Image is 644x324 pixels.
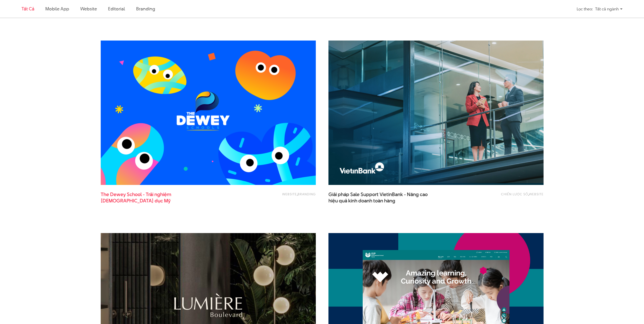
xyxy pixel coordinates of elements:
[458,191,544,201] div: ,
[230,191,316,201] div: ,
[101,191,202,204] a: The Dewey School - Trải nghiệm [DEMOGRAPHIC_DATA] dục Mỹ
[127,191,142,198] span: School
[328,191,430,204] span: Giải pháp Sale Support VietinBank - Nâng cao
[501,192,528,196] a: Chiến lược số
[298,192,316,196] a: Branding
[146,191,153,198] span: Trải
[101,197,154,204] span: [DEMOGRAPHIC_DATA]
[328,41,544,185] img: Sale support VietinBank
[154,191,171,198] span: nghiệm
[143,191,145,198] span: -
[328,191,430,204] a: Giải pháp Sale Support VietinBank - Nâng caohiệu quả kinh doanh toàn hàng
[136,6,155,12] a: Branding
[110,191,126,198] span: Dewey
[328,198,395,204] span: hiệu quả kinh doanh toàn hàng
[164,197,171,204] span: Mỹ
[101,41,316,185] img: TDS the dewey school
[80,6,97,12] a: Website
[155,197,163,204] span: dục
[282,192,297,196] a: Website
[101,191,109,198] span: The
[108,6,125,12] a: Editorial
[529,192,544,196] a: Website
